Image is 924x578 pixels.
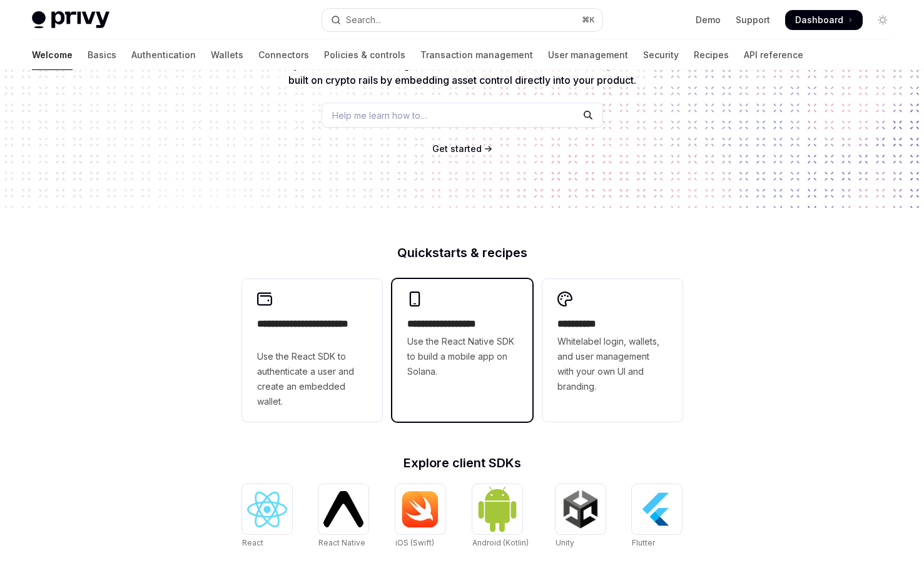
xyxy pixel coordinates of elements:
h2: Explore client SDKs [242,457,683,469]
button: Open search [322,9,602,31]
a: Basics [88,40,116,70]
a: React NativeReact Native [318,484,368,549]
a: User management [548,40,628,70]
a: UnityUnity [556,484,606,549]
a: Connectors [258,40,309,70]
span: Android (Kotlin) [472,538,529,547]
img: Android (Kotlin) [477,485,517,532]
a: Authentication [131,40,196,70]
span: Dashboard [795,14,843,26]
img: light logo [32,11,109,29]
a: Welcome [32,40,73,70]
img: Flutter [637,489,677,529]
span: Flutter [632,538,655,547]
span: Use the React SDK to authenticate a user and create an embedded wallet. [257,349,367,409]
a: Recipes [694,40,729,70]
h2: Quickstarts & recipes [242,246,683,259]
a: Get started [432,143,482,155]
span: React [242,538,263,547]
a: Policies & controls [324,40,405,70]
span: Help me learn how to… [332,109,427,122]
span: Whitelabel login, wallets, and user management with your own UI and branding. [557,334,668,394]
a: Support [736,14,770,26]
a: Wallets [211,40,243,70]
img: Unity [561,489,601,529]
a: Android (Kotlin)Android (Kotlin) [472,484,529,549]
span: Unity [556,538,574,547]
button: Toggle dark mode [873,10,893,30]
span: React Native [318,538,365,547]
img: React [247,492,287,527]
span: ⌘ K [582,15,595,25]
a: **** **** **** ***Use the React Native SDK to build a mobile app on Solana. [392,279,532,422]
span: Use the React Native SDK to build a mobile app on Solana. [407,334,517,379]
a: API reference [744,40,803,70]
a: ReactReact [242,484,292,549]
a: Dashboard [785,10,863,30]
a: **** *****Whitelabel login, wallets, and user management with your own UI and branding. [542,279,683,422]
a: Transaction management [420,40,533,70]
a: Demo [696,14,721,26]
span: Get started [432,143,482,154]
img: iOS (Swift) [400,490,440,528]
a: iOS (Swift)iOS (Swift) [395,484,445,549]
div: Search... [346,13,381,28]
a: Security [643,40,679,70]
a: FlutterFlutter [632,484,682,549]
span: iOS (Swift) [395,538,434,547]
img: React Native [323,491,363,527]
